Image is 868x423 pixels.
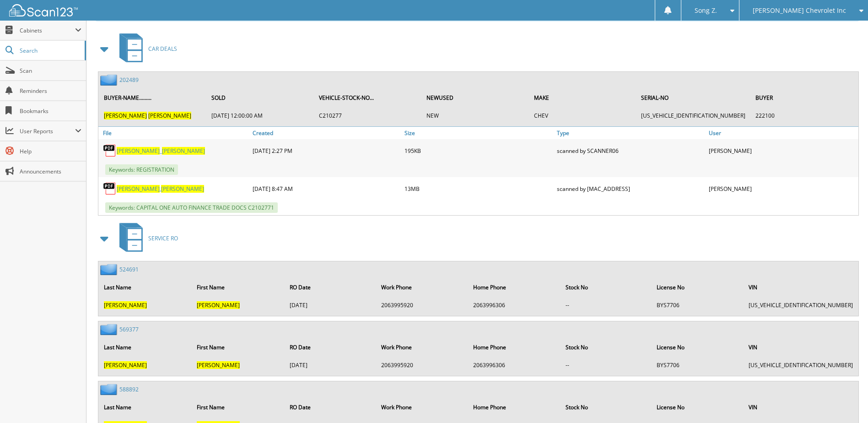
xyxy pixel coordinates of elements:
[114,31,177,67] a: CAR DEALS
[402,179,554,198] div: 13MB
[706,127,858,139] a: User
[555,127,706,139] a: Type
[20,27,75,34] span: Cabinets
[105,202,278,213] span: Keywords: CAPITAL ONE AUTO FINANCE TRADE DOCS C2102771
[117,147,160,155] span: [PERSON_NAME]
[9,4,78,16] img: scan123-logo-white.svg
[117,185,160,193] span: [PERSON_NAME]
[148,234,178,242] span: SERVICE RO
[561,338,652,357] th: Stock No
[422,88,528,107] th: NEWUSED
[192,278,284,297] th: First Name
[636,108,750,123] td: [US_VEHICLE_IDENTIFICATION_NUMBER]
[20,107,81,115] span: Bookmarks
[402,141,554,160] div: 195KB
[285,398,376,417] th: RO Date
[98,127,250,139] a: File
[744,298,857,313] td: [US_VEHICLE_IDENTIFICATION_NUMBER]
[636,88,750,107] th: SERIAL-NO
[99,88,206,107] th: BUYER-NAME.........
[402,127,554,139] a: Size
[103,182,117,195] img: PDF.png
[753,8,846,13] span: [PERSON_NAME] Chevrolet Inc
[744,398,857,417] th: VIN
[99,398,191,417] th: Last Name
[207,108,313,123] td: [DATE] 12:00:00 AM
[119,325,139,333] a: 569377
[285,298,376,313] td: [DATE]
[469,298,560,313] td: 2063996306
[192,338,284,357] th: First Name
[469,338,560,357] th: Home Phone
[377,358,468,373] td: 2063995920
[20,168,81,175] span: Announcements
[561,278,652,297] th: Stock No
[105,164,178,175] span: Keywords: REGISTRATION
[148,112,191,119] span: [PERSON_NAME]
[20,127,75,135] span: User Reports
[250,179,402,198] div: [DATE] 8:47 AM
[119,266,139,273] a: 524691
[20,87,81,95] span: Reminders
[250,141,402,160] div: [DATE] 2:27 PM
[695,8,717,13] span: Song Z.
[314,88,421,107] th: VEHICLE-STOCK-NO...
[469,358,560,373] td: 2063996306
[377,298,468,313] td: 2063995920
[377,398,468,417] th: Work Phone
[119,76,139,84] a: 202489
[148,45,177,53] span: CAR DEALS
[652,338,743,357] th: License No
[751,108,857,123] td: 222100
[561,398,652,417] th: Stock No
[469,278,560,297] th: Home Phone
[197,361,240,369] span: [PERSON_NAME]
[114,220,178,256] a: SERVICE RO
[285,358,376,373] td: [DATE]
[652,358,743,373] td: BYS7706
[250,127,402,139] a: Created
[561,358,652,373] td: --
[652,298,743,313] td: BYS7706
[20,47,80,54] span: Search
[377,338,468,357] th: Work Phone
[744,338,857,357] th: VIN
[314,108,421,123] td: C210277
[104,112,147,119] span: [PERSON_NAME]
[744,278,857,297] th: VIN
[162,147,205,155] span: [PERSON_NAME]
[555,141,706,160] div: scanned by SCANNER06
[422,108,528,123] td: NEW
[100,384,119,395] img: folder2.png
[104,361,147,369] span: [PERSON_NAME]
[561,298,652,313] td: --
[652,398,743,417] th: License No
[285,278,376,297] th: RO Date
[20,147,81,155] span: Help
[706,141,858,160] div: [PERSON_NAME]
[117,147,205,155] a: [PERSON_NAME]_[PERSON_NAME]
[100,324,119,335] img: folder2.png
[751,88,857,107] th: BUYER
[20,67,81,75] span: Scan
[285,338,376,357] th: RO Date
[469,398,560,417] th: Home Phone
[822,379,868,423] iframe: Chat Widget
[529,108,636,123] td: CHEV
[706,179,858,198] div: [PERSON_NAME]
[207,88,313,107] th: SOLD
[103,144,117,157] img: PDF.png
[377,278,468,297] th: Work Phone
[192,398,284,417] th: First Name
[197,301,240,309] span: [PERSON_NAME]
[119,385,139,393] a: 588892
[100,74,119,86] img: folder2.png
[652,278,743,297] th: License No
[117,185,204,193] a: [PERSON_NAME],[PERSON_NAME]
[99,338,191,357] th: Last Name
[744,358,857,373] td: [US_VEHICLE_IDENTIFICATION_NUMBER]
[529,88,636,107] th: MAKE
[100,264,119,275] img: folder2.png
[104,301,147,309] span: [PERSON_NAME]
